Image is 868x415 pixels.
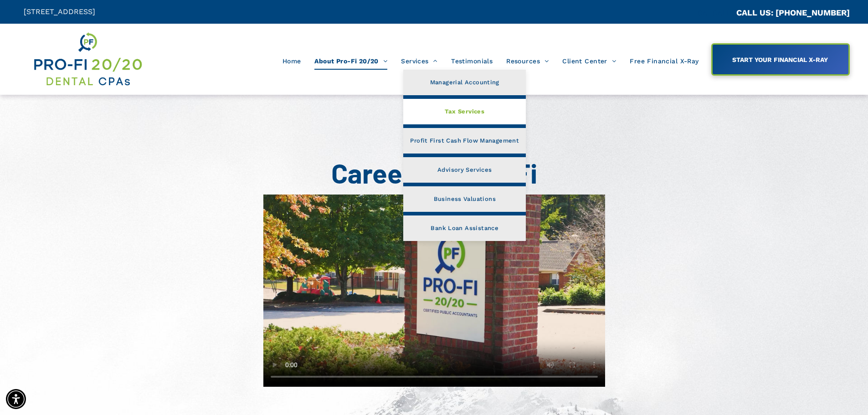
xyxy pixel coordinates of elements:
span: Managerial Accounting [430,77,499,88]
a: Client Center [555,52,623,70]
a: START YOUR FINANCIAL X-RAY [711,43,850,76]
a: Resources [499,52,555,70]
span: Tax Services [445,106,484,118]
span: START YOUR FINANCIAL X-RAY [729,51,831,68]
span: [STREET_ADDRESS] [24,7,95,16]
a: Bank Loan Assistance [403,215,526,241]
a: Profit First Cash Flow Management [403,128,526,154]
img: Get Dental CPA Consulting, Bookkeeping, & Bank Loans [32,31,143,88]
a: Testimonials [444,52,499,70]
span: Bank Loan Assistance [431,222,498,234]
a: Business Valuations [403,186,526,212]
a: Services [394,52,444,70]
a: Home [276,52,308,70]
div: Accessibility Menu [6,389,26,409]
span: Services [401,52,437,70]
a: Free Financial X-Ray [623,52,705,70]
a: Managerial Accounting [403,70,526,95]
a: CALL US: [PHONE_NUMBER] [736,8,850,17]
a: About Pro-Fi 20/20 [308,52,394,70]
a: Tax Services [403,99,526,124]
span: Careers at Pro-Fi [331,156,537,189]
span: Profit First Cash Flow Management [410,135,519,147]
span: CA::CALLC [698,9,736,17]
span: Advisory Services [437,164,492,176]
span: Business Valuations [434,193,496,205]
a: Advisory Services [403,157,526,183]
